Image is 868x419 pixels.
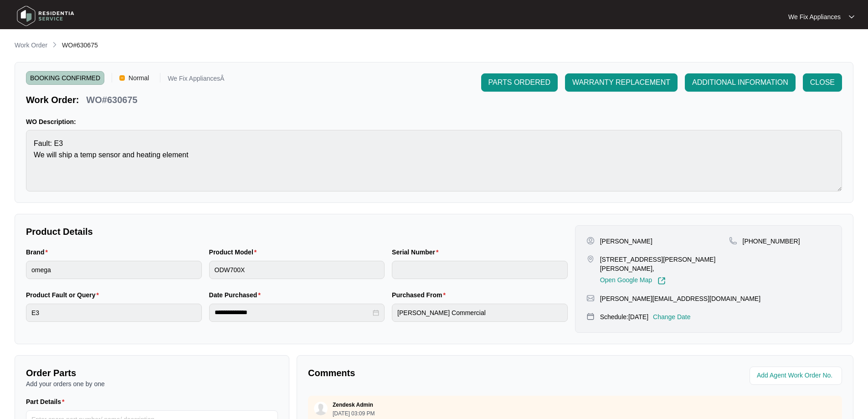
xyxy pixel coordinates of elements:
[26,367,278,379] p: Order Parts
[685,73,796,92] button: ADDITIONAL INFORMATION
[481,73,558,92] button: PARTS ORDERED
[488,77,550,88] span: PARTS ORDERED
[119,75,125,81] img: Vercel Logo
[15,41,47,50] p: Work Order
[849,15,854,19] img: dropdown arrow
[586,237,595,245] img: user-pin
[26,261,202,279] input: Brand
[788,12,841,21] p: We Fix Appliances
[51,41,58,48] img: chevron-right
[392,248,442,257] label: Serial Number
[743,237,800,246] p: [PHONE_NUMBER]
[62,41,98,49] span: WO#630675
[333,401,373,409] p: Zendesk Admin
[692,77,788,88] span: ADDITIONAL INFORMATION
[803,73,842,92] button: CLOSE
[209,248,261,257] label: Product Model
[653,312,691,321] p: Change Date
[86,93,137,106] p: WO#630675
[600,237,652,246] p: [PERSON_NAME]
[26,117,842,126] p: WO Description:
[14,2,77,30] img: residentia service logo
[26,304,202,322] input: Product Fault or Query
[209,261,385,279] input: Product Model
[26,379,278,388] p: Add your orders one by one
[125,71,153,85] span: Normal
[215,308,371,317] input: Date Purchased
[26,290,103,300] label: Product Fault or Query
[572,77,670,88] span: WARRANTY REPLACEMENT
[333,411,375,416] p: [DATE] 03:09 PM
[314,402,328,415] img: user.svg
[392,290,449,300] label: Purchased From
[13,41,49,51] a: Work Order
[26,93,79,106] p: Work Order:
[586,255,595,263] img: map-pin
[600,294,760,303] p: [PERSON_NAME][EMAIL_ADDRESS][DOMAIN_NAME]
[565,73,678,92] button: WARRANTY REPLACEMENT
[600,277,666,285] a: Open Google Map
[757,370,837,381] input: Add Agent Work Order No.
[392,261,568,279] input: Serial Number
[209,290,264,300] label: Date Purchased
[586,294,595,302] img: map-pin
[586,312,595,321] img: map-pin
[26,130,842,191] textarea: Fault: E3 We will ship a temp sensor and heating element
[729,237,737,245] img: map-pin
[308,367,569,379] p: Comments
[657,277,666,285] img: Link-External
[600,312,648,321] p: Schedule: [DATE]
[26,225,568,238] p: Product Details
[392,304,568,322] input: Purchased From
[26,71,104,85] span: BOOKING CONFIRMED
[168,75,224,85] p: We Fix AppliancesÂ
[26,397,68,406] label: Part Details
[26,248,51,257] label: Brand
[810,77,835,88] span: CLOSE
[600,255,729,273] p: [STREET_ADDRESS][PERSON_NAME][PERSON_NAME],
